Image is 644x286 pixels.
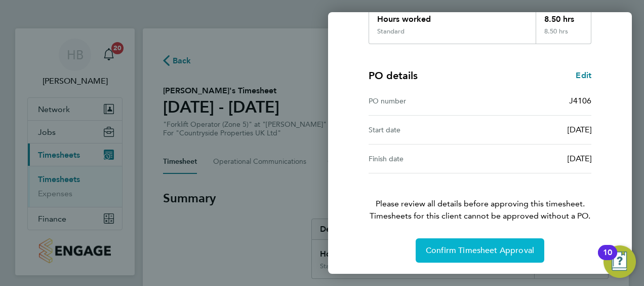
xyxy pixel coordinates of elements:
button: Confirm Timesheet Approval [416,238,544,263]
div: [DATE] [480,124,591,136]
p: Please review all details before approving this timesheet. [356,173,603,222]
div: Standard [377,27,405,35]
span: J4106 [569,96,591,105]
div: 10 [603,253,612,266]
div: 8.50 hrs [536,27,591,44]
div: Hours worked [369,5,536,27]
span: Timesheets for this client cannot be approved without a PO. [356,210,603,222]
button: Open Resource Center, 10 new notifications [603,245,636,278]
span: Edit [576,70,591,80]
div: [DATE] [480,153,591,165]
div: Start date [369,124,480,136]
a: Edit [576,69,591,82]
span: Confirm Timesheet Approval [426,245,534,256]
div: 8.50 hrs [536,5,591,27]
div: Finish date [369,153,480,165]
h4: PO details [369,68,418,83]
div: PO number [369,95,480,107]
